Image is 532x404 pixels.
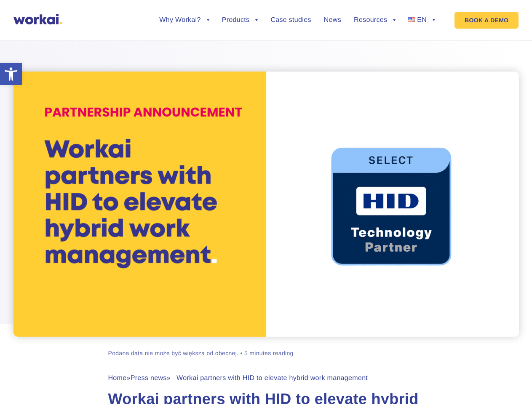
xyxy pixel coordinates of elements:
a: BOOK A DEMO [454,12,519,29]
a: Home [108,375,127,382]
div: » » Workai partners with HID to elevate hybrid work management [108,374,424,382]
span: EN [417,16,427,24]
a: Products [222,17,258,24]
a: EN [408,17,435,24]
a: News [324,17,341,24]
a: Resources [354,17,396,24]
div: Podana data nie może być większa od obecnej. • 5 minutes reading [108,349,294,357]
a: Why Workai? [159,17,209,24]
a: Case studies [270,17,311,24]
a: Press news [131,375,167,382]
